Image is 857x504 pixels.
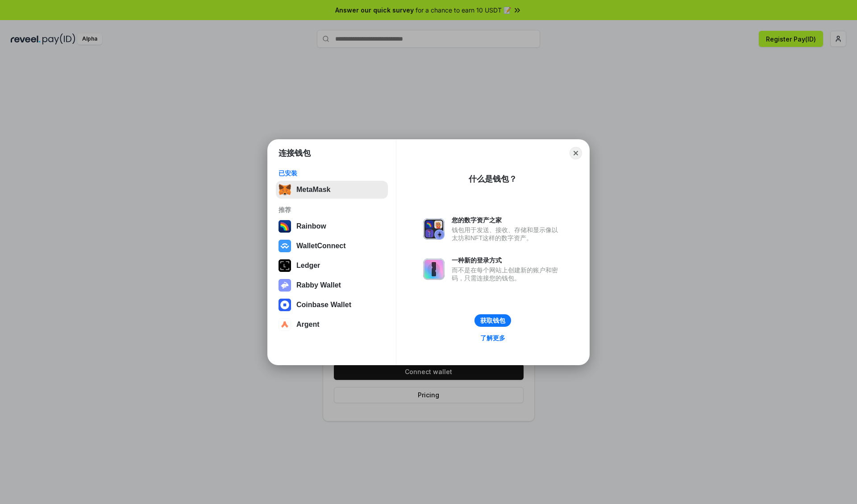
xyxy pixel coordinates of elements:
[279,240,291,252] img: svg+xml,%3Csvg%20width%3D%2228%22%20height%3D%2228%22%20viewBox%3D%220%200%2028%2028%22%20fill%3D...
[279,220,291,233] img: svg+xml,%3Csvg%20width%3D%22120%22%20height%3D%22120%22%20viewBox%3D%220%200%20120%20120%22%20fil...
[296,281,341,289] div: Rabby Wallet
[452,256,562,264] div: 一种新的登录方式
[475,332,511,344] a: 了解更多
[452,216,562,224] div: 您的数字资产之家
[570,147,582,159] button: Close
[279,169,385,177] div: 已安装
[276,296,388,314] button: Coinbase Wallet
[452,226,562,242] div: 钱包用于发送、接收、存储和显示像以太坊和NFT这样的数字资产。
[480,334,505,342] div: 了解更多
[296,186,330,194] div: MetaMask
[279,318,291,331] img: svg+xml,%3Csvg%20width%3D%2228%22%20height%3D%2228%22%20viewBox%3D%220%200%2028%2028%22%20fill%3D...
[276,237,388,255] button: WalletConnect
[279,206,385,214] div: 推荐
[423,218,445,240] img: svg+xml,%3Csvg%20xmlns%3D%22http%3A%2F%2Fwww.w3.org%2F2000%2Fsvg%22%20fill%3D%22none%22%20viewBox...
[452,266,562,282] div: 而不是在每个网站上创建新的账户和密码，只需连接您的钱包。
[279,183,291,196] img: svg+xml,%3Csvg%20fill%3D%22none%22%20height%3D%2233%22%20viewBox%3D%220%200%2035%2033%22%20width%...
[276,276,388,294] button: Rabby Wallet
[279,299,291,311] img: svg+xml,%3Csvg%20width%3D%2228%22%20height%3D%2228%22%20viewBox%3D%220%200%2028%2028%22%20fill%3D...
[276,217,388,235] button: Rainbow
[279,279,291,292] img: svg+xml,%3Csvg%20xmlns%3D%22http%3A%2F%2Fwww.w3.org%2F2000%2Fsvg%22%20fill%3D%22none%22%20viewBox...
[296,301,351,309] div: Coinbase Wallet
[276,316,388,333] button: Argent
[296,262,320,270] div: Ledger
[276,257,388,275] button: Ledger
[279,259,291,272] img: svg+xml,%3Csvg%20xmlns%3D%22http%3A%2F%2Fwww.w3.org%2F2000%2Fsvg%22%20width%3D%2228%22%20height%3...
[469,174,517,184] div: 什么是钱包？
[423,258,445,280] img: svg+xml,%3Csvg%20xmlns%3D%22http%3A%2F%2Fwww.w3.org%2F2000%2Fsvg%22%20fill%3D%22none%22%20viewBox...
[296,242,346,250] div: WalletConnect
[296,321,320,329] div: Argent
[296,222,326,230] div: Rainbow
[276,181,388,199] button: MetaMask
[480,317,505,325] div: 获取钱包
[474,314,511,327] button: 获取钱包
[279,148,311,158] h1: 连接钱包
